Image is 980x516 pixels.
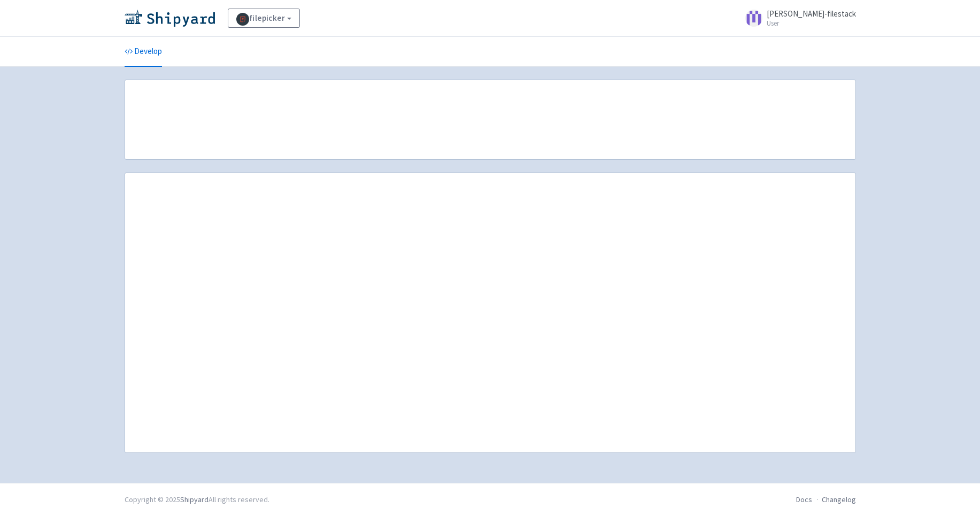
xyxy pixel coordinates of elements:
[796,495,812,504] a: Docs
[125,37,162,67] a: Develop
[228,9,300,28] a: filepicker
[767,9,856,19] span: [PERSON_NAME]-filestack
[822,495,856,504] a: Changelog
[767,20,856,27] small: User
[125,10,215,27] img: Shipyard logo
[739,10,856,27] a: [PERSON_NAME]-filestack User
[125,494,269,505] div: Copyright © 2025 All rights reserved.
[180,495,209,504] a: Shipyard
